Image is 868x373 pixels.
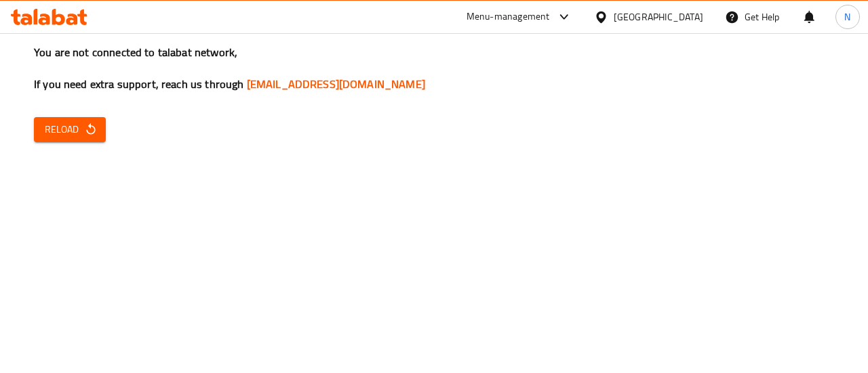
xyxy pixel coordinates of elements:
a: [EMAIL_ADDRESS][DOMAIN_NAME] [247,74,425,94]
div: [GEOGRAPHIC_DATA] [614,9,703,24]
h3: You are not connected to talabat network, If you need extra support, reach us through [34,45,834,92]
button: Reload [34,117,106,142]
span: Reload [45,121,95,138]
div: Menu-management [467,9,550,25]
span: N [844,9,850,24]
